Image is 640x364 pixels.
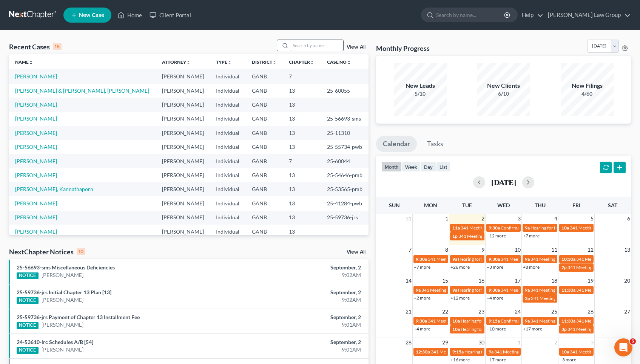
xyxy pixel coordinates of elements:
[17,289,111,295] a: 25-59736-jrs Initial Chapter 13 Plan [13]
[376,44,430,53] h3: Monthly Progress
[481,245,485,254] span: 9
[15,87,149,94] a: [PERSON_NAME] & [PERSON_NAME], [PERSON_NAME]
[464,349,523,355] span: Hearing for [PERSON_NAME]
[487,264,503,270] a: +3 more
[458,233,526,239] span: 341 Meeting for [PERSON_NAME]
[42,321,83,329] a: [PERSON_NAME]
[478,307,485,316] span: 23
[246,112,283,126] td: GANB
[623,245,631,254] span: 13
[272,60,277,65] i: unfold_more
[405,307,412,316] span: 21
[210,69,245,83] td: Individual
[347,44,365,50] a: View All
[17,314,140,320] a: 25-59736-jrs Payment of Chapter 13 Installment Fee
[487,233,506,239] a: +12 more
[452,287,457,293] span: 9a
[554,214,558,223] span: 4
[623,307,631,316] span: 27
[551,276,558,285] span: 18
[283,182,321,196] td: 13
[452,318,460,324] span: 10a
[17,264,115,271] a: 25-56693-sms Miscellaneous Deficiencies
[416,349,430,355] span: 12:30p
[15,200,57,206] a: [PERSON_NAME]
[481,214,485,223] span: 2
[487,295,503,301] a: +4 more
[17,347,39,354] div: NOTICE
[9,247,85,256] div: NextChapter Notices
[590,214,594,223] span: 5
[251,296,361,304] div: 9:02AM
[444,245,449,254] span: 8
[246,98,283,112] td: GANB
[450,357,470,362] a: +16 more
[156,112,210,126] td: [PERSON_NAME]
[501,225,587,231] span: Confirmation Hearing for [PERSON_NAME]
[246,182,283,196] td: GANB
[210,98,245,112] td: Individual
[478,338,485,347] span: 30
[321,140,369,154] td: 25-55734-pwb
[497,202,510,208] span: Wed
[210,182,245,196] td: Individual
[405,214,412,223] span: 31
[252,59,277,65] a: Districtunfold_more
[156,225,210,239] td: [PERSON_NAME]
[389,202,400,208] span: Sun
[251,271,361,279] div: 9:02AM
[444,214,449,223] span: 1
[402,162,421,172] button: week
[156,98,210,112] td: [PERSON_NAME]
[487,357,506,362] a: +17 more
[551,245,558,254] span: 11
[561,326,567,332] span: 3p
[561,90,614,98] div: 4/60
[452,326,460,332] span: 10a
[156,168,210,182] td: [PERSON_NAME]
[251,289,361,296] div: September, 2
[394,90,447,98] div: 5/10
[210,196,245,210] td: Individual
[321,84,369,98] td: 25-60055
[321,211,369,225] td: 25-59736-jrs
[590,338,594,347] span: 3
[561,265,567,270] span: 2p
[9,42,62,51] div: Recent Cases
[414,264,430,270] a: +7 more
[156,140,210,154] td: [PERSON_NAME]
[458,287,517,293] span: Hearing for [PERSON_NAME]
[626,338,631,347] span: 4
[246,211,283,225] td: GANB
[15,172,57,178] a: [PERSON_NAME]
[210,225,245,239] td: Individual
[416,256,427,262] span: 9:30a
[381,162,402,172] button: month
[517,338,521,347] span: 1
[441,338,449,347] span: 29
[17,297,39,304] div: NOTICE
[405,276,412,285] span: 14
[420,136,450,152] a: Tasks
[608,202,617,208] span: Sat
[561,287,575,293] span: 11:30a
[216,59,232,65] a: Typeunfold_more
[452,349,464,355] span: 9:15a
[251,338,361,346] div: September, 2
[246,154,283,168] td: GANB
[523,326,542,332] a: +17 more
[461,225,529,231] span: 341 Meeting for [PERSON_NAME]
[251,264,361,271] div: September, 2
[561,349,569,355] span: 10a
[531,318,598,324] span: 341 Meeting for [PERSON_NAME]
[452,256,457,262] span: 9a
[17,322,39,329] div: NOTICE
[42,346,83,353] a: [PERSON_NAME]
[321,112,369,126] td: 25-56693-sms
[587,245,594,254] span: 12
[489,225,500,231] span: 9:30a
[478,276,485,285] span: 16
[491,178,516,186] h2: [DATE]
[414,295,430,301] a: +2 more
[29,60,33,65] i: unfold_more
